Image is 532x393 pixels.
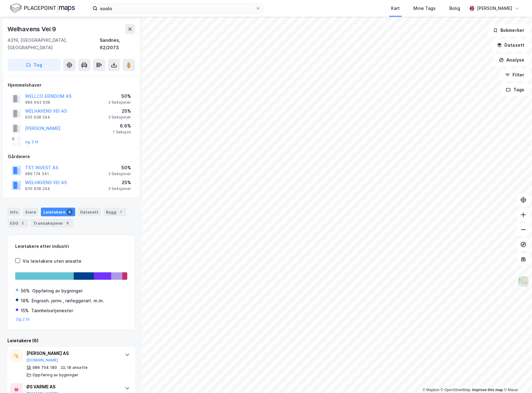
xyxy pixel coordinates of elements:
div: [PERSON_NAME] AS [26,350,119,357]
div: Gårdeiere [8,153,135,160]
div: 50% [108,93,131,100]
div: 50% [108,164,131,171]
a: OpenStreetMap [441,388,471,392]
img: Z [517,276,529,287]
div: Leietakere [41,208,75,216]
div: Eiere [23,208,38,216]
a: Mapbox [422,388,439,392]
div: 2 Seksjoner [108,100,131,105]
div: Bygg [103,208,126,216]
button: Tags [501,84,530,96]
div: 2 [20,220,26,226]
div: Sandnes, 62/2073 [100,37,135,51]
button: Analyse [494,54,530,66]
button: Bokmerker [488,24,530,37]
div: 18% [21,297,29,304]
div: Datasett [78,208,101,216]
div: [PERSON_NAME] [477,5,512,12]
button: [DOMAIN_NAME] [26,358,58,363]
input: Søk på adresse, matrikkel, gårdeiere, leietakere eller personer [98,4,255,13]
div: Kontrollprogram for chat [501,363,532,393]
div: 986 754 180 [33,365,57,370]
div: Transaksjoner [31,219,73,227]
div: Mine Tags [413,5,436,12]
button: Tag [7,59,61,71]
button: Og 2 til [16,317,30,322]
div: 935 938 244 [25,186,50,191]
div: 6.6% [113,122,131,130]
div: 1 [118,209,124,215]
div: 984 642 938 [25,100,50,105]
div: 8 [64,220,71,226]
div: 1 Seksjon [113,130,131,135]
div: ESG [7,219,28,227]
div: Kart [391,5,400,12]
div: 25% [108,179,131,186]
img: logo.f888ab2527a4732fd821a326f86c7f29.svg [10,3,75,14]
div: Info [7,208,20,216]
button: Filter [500,69,530,81]
div: 2 Seksjoner [108,171,131,176]
div: 56% [21,287,30,295]
div: 2 Seksjoner [108,115,131,120]
div: Leietakere (6) [7,337,135,344]
div: ØS VARME AS [26,383,119,391]
div: 2 Seksjoner [108,186,131,191]
div: 18 ansatte [67,365,88,370]
iframe: Chat Widget [501,363,532,393]
div: Vis leietakere uten ansatte [23,257,81,265]
div: 989 174 541 [25,171,49,176]
div: Oppføring av bygninger [33,373,78,378]
button: Datasett [492,39,530,51]
a: Improve this map [472,388,503,392]
div: Tannhelsetjenester [31,307,73,314]
div: 25% [108,107,131,115]
div: 4319, [GEOGRAPHIC_DATA], [GEOGRAPHIC_DATA] [7,37,100,51]
div: Engrosh. jernv., rørleggerart. m.m. [32,297,104,304]
div: Bolig [449,5,460,12]
div: Oppføring av bygninger [32,287,83,295]
div: Leietakere etter industri [15,243,127,250]
div: 15% [21,307,29,314]
div: Welhavens Vei 9 [7,24,57,34]
div: 6 [67,209,73,215]
div: 935 938 244 [25,115,50,120]
div: Hjemmelshaver [8,81,135,89]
